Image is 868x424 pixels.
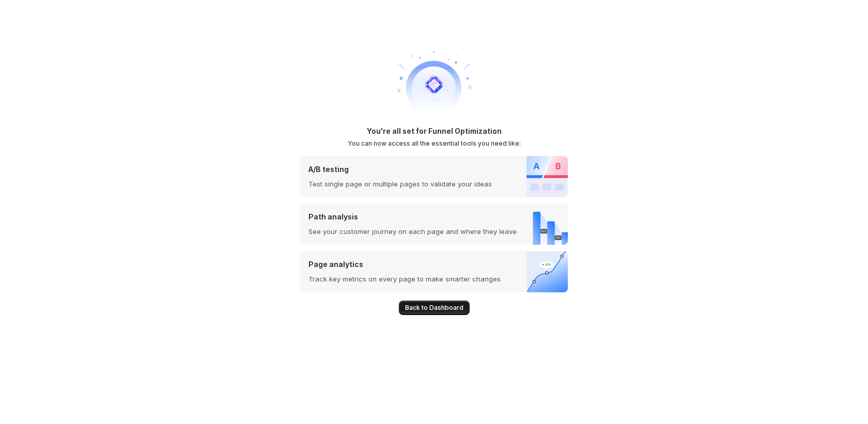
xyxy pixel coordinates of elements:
button: Back to Dashboard [399,301,470,315]
p: Path analysis [308,212,517,222]
img: A/B testing [526,156,568,197]
p: Test single page or multiple pages to validate your ideas [308,179,492,189]
h2: You can now access all the essential tools you need like: [348,139,521,148]
img: welcome [393,43,475,126]
p: Track key metrics on every page to make smarter changes [308,274,501,284]
img: Page analytics [526,251,568,292]
p: See your customer journey on each page and where they leave [308,226,517,237]
span: Back to Dashboard [405,304,463,312]
h1: You're all set for Funnel Optimization [367,126,502,136]
p: A/B testing [308,164,492,175]
p: Page analytics [308,259,501,270]
img: Path analysis [522,203,568,245]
